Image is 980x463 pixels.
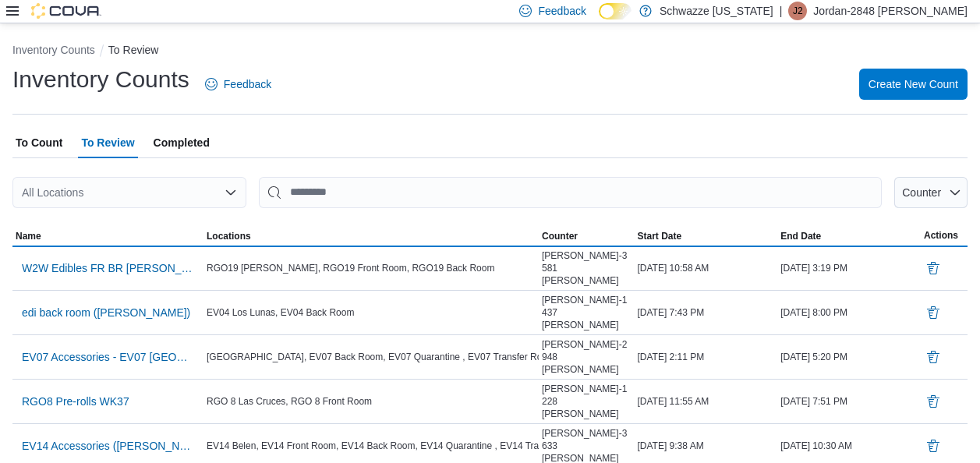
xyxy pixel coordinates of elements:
[203,227,539,246] button: Locations
[777,303,921,322] div: [DATE] 8:00 PM
[859,69,968,100] button: Create New Count
[203,392,539,411] div: RGO 8 Las Cruces, RGO 8 Front Room
[635,303,778,322] div: [DATE] 7:43 PM
[22,438,194,454] span: EV14 Accessories ([PERSON_NAME]) - EV14 Belen
[22,305,190,320] span: edi back room ([PERSON_NAME])
[777,227,921,246] button: End Date
[924,348,943,366] button: Delete
[16,127,62,158] span: To Count
[203,259,539,277] div: RGO19 [PERSON_NAME], RGO19 Front Room, RGO19 Back Room
[813,2,968,20] p: Jordan-2848 [PERSON_NAME]
[780,2,783,20] p: |
[793,2,803,20] span: J2
[22,260,194,276] span: W2W Edibles FR BR [PERSON_NAME]
[12,227,203,246] button: Name
[108,44,159,56] button: To Review
[259,177,882,208] input: This is a search bar. After typing your query, hit enter to filter the results lower in the page.
[539,227,635,246] button: Counter
[542,383,632,420] span: [PERSON_NAME]-1228 [PERSON_NAME]
[894,177,968,208] button: Counter
[22,394,129,409] span: RGO8 Pre-rolls WK37
[542,230,578,242] span: Counter
[599,3,632,19] input: Dark Mode
[224,76,271,92] span: Feedback
[203,436,539,455] div: EV14 Belen, EV14 Front Room, EV14 Back Room, EV14 Quarantine , EV14 Transfer Room, EV14 Display Room
[635,348,778,366] div: [DATE] 2:11 PM
[542,249,632,287] span: [PERSON_NAME]-3581 [PERSON_NAME]
[81,127,134,158] span: To Review
[16,390,136,413] button: RGO8 Pre-rolls WK37
[777,259,921,277] div: [DATE] 3:19 PM
[635,259,778,277] div: [DATE] 10:58 AM
[16,230,41,242] span: Name
[924,259,943,277] button: Delete
[203,303,539,322] div: EV04 Los Lunas, EV04 Back Room
[22,349,194,365] span: EV07 Accessories - EV07 [GEOGRAPHIC_DATA]
[777,392,921,411] div: [DATE] 7:51 PM
[924,392,943,411] button: Delete
[12,44,95,56] button: Inventory Counts
[788,2,807,20] div: Jordan-2848 Garcia
[542,338,632,376] span: [PERSON_NAME]-2948 [PERSON_NAME]
[203,348,539,366] div: [GEOGRAPHIC_DATA], EV07 Back Room, EV07 Quarantine , EV07 Transfer Room, EV7 Display Room
[16,434,200,458] button: EV14 Accessories ([PERSON_NAME]) - EV14 Belen
[154,127,210,158] span: Completed
[780,230,821,242] span: End Date
[924,303,943,322] button: Delete
[635,227,778,246] button: Start Date
[31,3,101,19] img: Cova
[12,42,968,61] nav: An example of EuiBreadcrumbs
[902,186,941,199] span: Counter
[16,256,200,280] button: W2W Edibles FR BR [PERSON_NAME]
[538,3,586,19] span: Feedback
[638,230,682,242] span: Start Date
[924,436,943,455] button: Delete
[869,76,958,92] span: Create New Count
[12,64,189,95] h1: Inventory Counts
[635,436,778,455] div: [DATE] 9:38 AM
[207,230,251,242] span: Locations
[635,392,778,411] div: [DATE] 11:55 AM
[16,301,196,324] button: edi back room ([PERSON_NAME])
[660,2,773,20] p: Schwazze [US_STATE]
[777,348,921,366] div: [DATE] 5:20 PM
[225,186,237,199] button: Open list of options
[16,345,200,369] button: EV07 Accessories - EV07 [GEOGRAPHIC_DATA]
[777,436,921,455] div: [DATE] 10:30 AM
[599,19,600,20] span: Dark Mode
[924,229,958,242] span: Actions
[199,69,278,100] a: Feedback
[542,294,632,331] span: [PERSON_NAME]-1437 [PERSON_NAME]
